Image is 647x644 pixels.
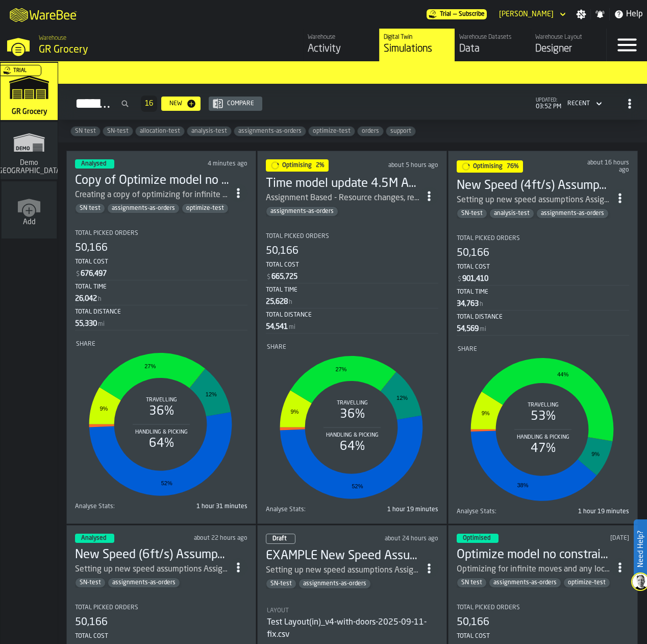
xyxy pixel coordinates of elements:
[75,503,159,510] div: Title
[266,233,329,240] span: Total Picked Orders
[289,299,292,306] span: h
[577,159,629,174] div: Updated: 9/17/2025, 11:32:08 PM Created: 9/17/2025, 5:38:08 PM
[161,97,201,111] button: button-New
[75,320,97,328] div: Stat Value
[457,178,611,194] div: New Speed (4ft/s) Assumptions_Time model update 4.5M Assignment Test 2025-09-1
[531,29,607,61] a: link-to-/wh/i/e451d98b-95f6-4604-91ff-c80219f9c36d/designer
[499,10,554,18] div: DropdownMenuValue-Sandhya Gopakumar
[457,160,523,173] div: status-1 2
[427,9,487,19] a: link-to-/wh/i/e451d98b-95f6-4604-91ff-c80219f9c36d/pricing/
[457,194,611,206] div: Setting up new speed assumptions Assignment Based - Resource changes, re-ordering time assumption...
[473,163,503,170] span: Optimising
[457,563,611,576] div: Optimizing for infinite moves and any locations (aka no hard breaks etc) Assignment Based - Resou...
[267,607,289,614] span: Layout
[271,273,297,281] div: Stat Value
[98,296,102,303] span: h
[266,548,420,564] div: EXAMPLE New Speed Assumptions_Time model update 4.5M Assignment Test 2025-09-1
[457,508,541,515] div: Title
[75,295,97,303] div: Stat Value
[457,604,520,611] span: Total Picked Orders
[81,270,107,278] div: Stat Value
[13,68,27,74] span: Trial
[76,205,105,212] span: SN test
[457,325,479,333] div: Stat Value
[458,346,628,506] div: stat-Share
[458,276,461,283] span: $
[386,128,415,135] span: support
[610,8,647,20] label: button-toggle-Help
[368,535,438,542] div: Updated: 9/17/2025, 3:55:28 PM Created: 9/17/2025, 2:55:18 PM
[462,275,488,283] div: Stat Value
[267,344,286,351] span: Share
[136,128,184,135] span: allocation-test
[459,11,485,18] span: Subscribe
[457,508,496,515] span: Analyse Stats:
[267,344,437,504] div: stat-Share
[537,210,608,217] span: assignments-as-orders
[458,346,628,353] div: Title
[75,547,229,563] div: New Speed (6ft/s) Assumptions_Time model update 4.5M Assignment Test 2025-09-1
[463,535,490,541] span: Optimised
[1,122,58,181] a: link-to-/wh/i/16932755-72b9-4ea4-9c69-3f1f3a500823/simulations
[266,506,350,513] div: Title
[457,579,486,586] span: SN test
[354,506,438,513] div: 1 hour 19 minutes
[81,161,106,167] span: Analysed
[459,34,527,41] div: Warehouse Datasets
[266,534,295,544] div: status-0 2
[66,151,256,524] div: ItemListCard-DashboardItemContainer
[489,579,561,586] span: assignments-as-orders
[455,29,531,61] a: link-to-/wh/i/e451d98b-95f6-4604-91ff-c80219f9c36d/data
[75,604,247,611] div: Title
[266,233,438,240] div: Title
[76,341,246,501] div: stat-Share
[266,506,306,513] span: Analyse Stats:
[545,508,629,515] div: 1 hour 19 minutes
[75,230,247,237] div: Title
[535,42,603,56] div: Designer
[266,506,438,513] div: stat-Analyse Stats:
[535,34,603,41] div: Warehouse Layout
[289,324,295,331] span: mi
[234,128,306,135] span: assignments-as-orders
[457,235,629,242] div: Title
[108,579,180,586] span: assignments-as-orders
[75,503,247,510] div: stat-Analyse Stats:
[266,192,420,204] div: Assignment Based - Resource changes, re-ordering time assumption changes
[385,162,439,169] div: Updated: 9/18/2025, 10:38:19 AM Created: 9/15/2025, 12:07:34 PM
[75,563,229,576] div: Setting up new speed assumptions Assignment Based - Resource changes, re-ordering time assumption...
[458,346,477,353] span: Share
[480,326,486,333] span: mi
[272,536,287,542] span: Draft
[308,34,375,41] div: Warehouse
[457,615,489,630] div: 50,166
[76,579,105,586] span: SN-test
[137,96,161,112] div: ButtonLoadMore-Load More-Prev-First-Last
[457,289,629,296] div: Total Time
[266,312,438,319] div: Total Distance
[75,503,115,510] span: Analyse Stats:
[267,344,437,351] div: Title
[572,9,590,19] label: button-toggle-Settings
[257,151,447,524] div: ItemListCard-DashboardItemContainer
[457,246,489,260] div: 50,166
[607,29,647,61] label: button-toggle-Menu
[507,163,519,170] span: 76%
[266,225,438,513] section: card-SimulationDashboardCard-optimising
[266,298,288,306] div: Stat Value
[495,8,568,20] div: DropdownMenuValue-Sandhya Gopakumar
[457,604,629,611] div: Title
[457,508,629,515] div: stat-Analyse Stats:
[440,11,451,18] span: Trial
[75,308,247,316] div: Total Distance
[635,520,646,578] label: Need Help?
[457,547,611,563] div: Optimize model no constraints update 4.5M Assignment Test 2025-09-1
[182,160,248,168] div: Updated: 9/18/2025, 3:48:54 PM Created: 9/17/2025, 2:05:35 PM
[536,98,561,103] span: updated:
[39,35,66,42] span: Warehouse
[266,208,338,215] span: assignments-as-orders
